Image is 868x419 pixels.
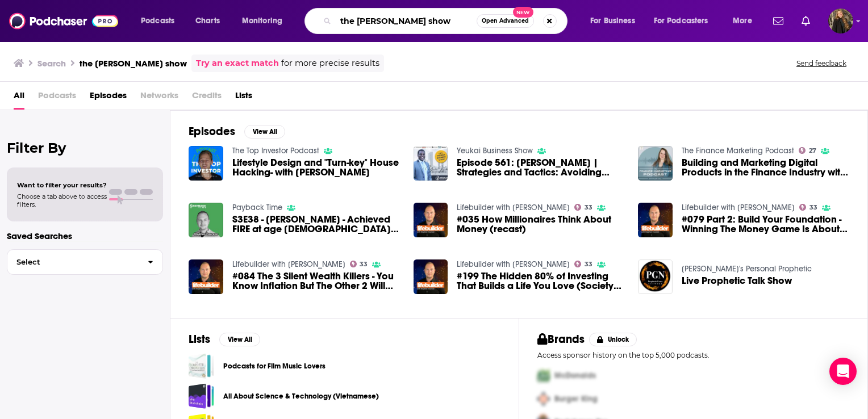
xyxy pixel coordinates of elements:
a: Episodes [90,86,127,110]
button: View All [244,125,285,139]
a: 33 [799,204,817,211]
img: Lifestyle Design and "Turn-key" House Hacking- with Stephen Courson [189,146,223,181]
button: open menu [646,12,725,30]
div: Open Intercom Messenger [829,358,857,385]
span: Burger King [554,394,598,404]
button: open menu [582,12,649,30]
h3: the [PERSON_NAME] show [80,58,187,69]
span: Podcasts [38,86,76,110]
a: 33 [574,261,592,267]
span: Monitoring [242,13,282,29]
a: Live Prophetic Talk Show [682,276,792,286]
a: Yeukai Business Show [457,146,533,156]
a: S3E38 - Stephen Courson - Achieved FIRE at age 34 with a service business [232,215,400,234]
button: Unlock [589,333,637,346]
a: Lifebuilder with Stephen Courson [232,259,345,269]
span: For Podcasters [654,13,708,29]
a: All About Science & Technology (Vietnamese) [223,390,379,403]
span: For Business [590,13,635,29]
a: 33 [574,204,592,211]
h2: Episodes [189,124,235,139]
a: Lifestyle Design and "Turn-key" House Hacking- with Stephen Courson [232,158,400,177]
a: EpisodesView All [189,124,285,139]
input: Search podcasts, credits, & more... [336,12,477,30]
span: New [513,7,533,18]
a: Podcasts for Film Music Lovers [223,360,325,372]
a: Show notifications dropdown [797,11,815,31]
a: 27 [799,147,816,154]
a: #199 The Hidden 80% of Investing That Builds a Life You Love (Society Doesn't Want You To Know This) [414,259,448,294]
a: Charts [188,12,227,30]
span: McDonalds [554,371,596,380]
img: #084 The 3 Silent Wealth Killers - You Know Inflation But The Other 2 Will Surprise You [189,259,223,294]
span: 33 [809,205,817,210]
a: ListsView All [189,332,260,346]
button: open menu [234,12,297,30]
span: Building and Marketing Digital Products in the Finance Industry with [PERSON_NAME] [682,158,849,177]
img: Building and Marketing Digital Products in the Finance Industry with Stephen Courson [638,146,673,181]
span: S3E38 - [PERSON_NAME] - Achieved FIRE at age [DEMOGRAPHIC_DATA] with a service business [232,215,400,234]
a: Try an exact match [196,57,279,70]
a: #079 Part 2: Build Your Foundation - Winning The Money Game Is About Knowledge Plus 3 Money Secrets [682,215,849,234]
a: Podchaser - Follow, Share and Rate Podcasts [9,10,118,32]
a: Lifebuilder with Stephen Courson [457,203,570,212]
img: Live Prophetic Talk Show [638,259,673,294]
a: The Finance Marketing Podcast [682,146,794,156]
span: 33 [585,205,592,210]
button: open menu [133,12,189,30]
button: Select [7,249,163,275]
a: Episode 561: Stephen Courson | Strategies and Tactics: Avoiding Mistakes in Business Growth [457,158,624,177]
span: Charts [195,13,220,29]
a: All About Science & Technology (Vietnamese) [189,383,214,409]
a: Lists [235,86,252,110]
p: Saved Searches [7,231,163,241]
a: Randy's Personal Prophetic [682,264,812,274]
p: Access sponsor history on the top 5,000 podcasts. [537,351,849,359]
span: Want to filter your results? [17,181,107,189]
span: Episode 561: [PERSON_NAME] | Strategies and Tactics: Avoiding Mistakes in Business Growth [457,158,624,177]
a: Episode 561: Stephen Courson | Strategies and Tactics: Avoiding Mistakes in Business Growth [414,146,448,181]
h2: Brands [537,332,585,346]
span: More [733,13,752,29]
span: Credits [192,86,222,110]
button: Show profile menu [828,9,853,33]
button: View All [219,333,260,346]
a: #035 How Millionaires Think About Money (recast) [457,215,624,234]
span: Networks [140,86,178,110]
span: Podcasts [141,13,174,29]
span: 33 [360,262,368,267]
a: Payback Time [232,203,282,212]
a: Lifebuilder with Stephen Courson [457,259,570,269]
img: First Pro Logo [533,364,554,387]
a: #084 The 3 Silent Wealth Killers - You Know Inflation But The Other 2 Will Surprise You [232,271,400,291]
a: Show notifications dropdown [769,11,788,31]
h2: Filter By [7,140,163,156]
a: The Top Investor Podcast [232,146,319,156]
img: #035 How Millionaires Think About Money (recast) [414,203,448,237]
img: #079 Part 2: Build Your Foundation - Winning The Money Game Is About Knowledge Plus 3 Money Secrets [638,203,673,237]
span: 27 [809,148,816,153]
a: Lifebuilder with Stephen Courson [682,203,795,212]
h2: Lists [189,332,210,346]
button: open menu [725,12,766,30]
a: All [14,86,24,110]
a: Podcasts for Film Music Lovers [189,353,214,379]
img: S3E38 - Stephen Courson - Achieved FIRE at age 34 with a service business [189,203,223,237]
a: #199 The Hidden 80% of Investing That Builds a Life You Love (Society Doesn't Want You To Know This) [457,271,624,291]
span: for more precise results [281,57,379,70]
a: Building and Marketing Digital Products in the Finance Industry with Stephen Courson [682,158,849,177]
